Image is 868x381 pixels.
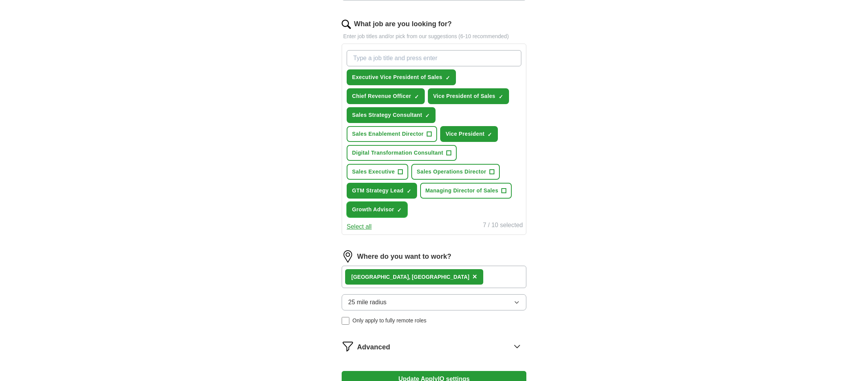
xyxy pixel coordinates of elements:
[351,273,469,281] div: [GEOGRAPHIC_DATA], [GEOGRAPHIC_DATA]
[342,340,354,352] img: filter
[357,342,390,352] span: Advanced
[342,250,354,263] img: location.png
[487,131,492,138] span: ✓
[357,251,451,262] label: Where do you want to work?
[342,32,526,40] p: Enter job titles and/or pick from our suggestions (6-10 recommended)
[342,20,351,29] img: search.png
[472,272,477,281] span: ×
[420,183,512,199] button: Managing Director of Sales
[352,130,424,138] span: Sales Enablement Director
[347,164,408,180] button: Sales Executive
[354,19,452,29] label: What job are you looking for?
[352,111,422,119] span: Sales Strategy Consultant
[347,202,407,217] button: Growth Advisor✓
[440,126,498,142] button: Vice President✓
[428,88,509,104] button: Vice President of Sales✓
[446,75,450,81] span: ✓
[352,317,426,325] span: Only apply to fully remote roles
[348,298,387,307] span: 25 mile radius
[347,88,425,104] button: Chief Revenue Officer✓
[472,271,477,283] button: ×
[352,187,404,195] span: GTM Strategy Lead
[426,187,499,195] span: Managing Director of Sales
[407,188,411,194] span: ✓
[347,222,372,231] button: Select all
[417,168,486,176] span: Sales Operations Director
[446,130,484,138] span: Vice President
[411,164,500,180] button: Sales Operations Director
[433,92,496,100] span: Vice President of Sales
[352,149,443,157] span: Digital Transformation Consultant
[499,94,503,100] span: ✓
[342,317,349,325] input: Only apply to fully remote roles
[352,206,394,214] span: Growth Advisor
[347,145,457,161] button: Digital Transformation Consultant
[347,50,521,66] input: Type a job title and press enter
[342,294,526,310] button: 25 mile radius
[347,69,456,85] button: Executive Vice President of Sales✓
[352,73,442,81] span: Executive Vice President of Sales
[352,168,395,176] span: Sales Executive
[352,92,411,100] span: Chief Revenue Officer
[483,221,523,231] div: 7 / 10 selected
[414,94,419,100] span: ✓
[347,183,417,199] button: GTM Strategy Lead✓
[397,207,402,213] span: ✓
[425,113,430,119] span: ✓
[347,107,436,123] button: Sales Strategy Consultant✓
[347,126,437,142] button: Sales Enablement Director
